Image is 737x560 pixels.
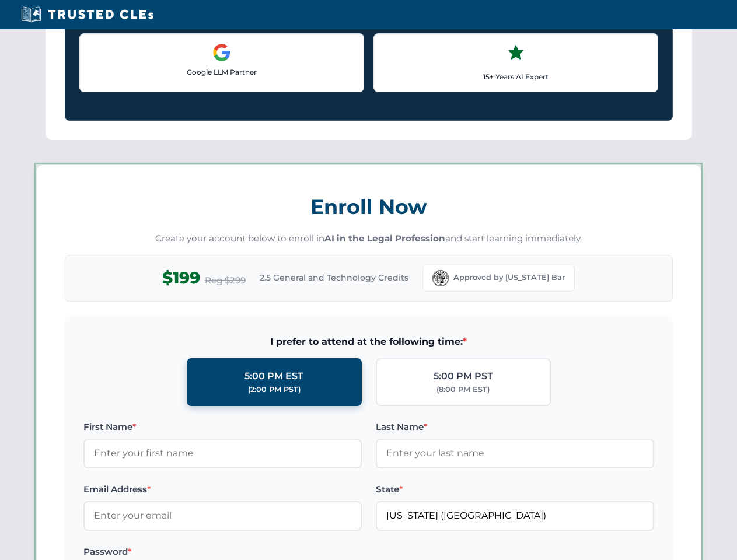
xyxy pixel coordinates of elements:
label: Email Address [83,482,362,496]
label: Last Name [376,420,654,434]
input: Florida (FL) [376,501,654,530]
div: 5:00 PM PST [434,369,493,384]
img: Trusted CLEs [18,6,157,23]
h3: Enroll Now [65,188,673,225]
span: 2.5 General and Technology Credits [260,271,408,284]
div: 5:00 PM EST [244,369,303,384]
p: Google LLM Partner [89,66,354,78]
strong: AI in the Legal Profession [324,233,445,244]
span: Reg $299 [205,274,246,288]
label: Password [83,545,362,559]
span: $199 [162,265,200,291]
span: Approved by [US_STATE] Bar [453,272,565,283]
input: Enter your last name [376,439,654,468]
img: Google [212,43,231,62]
p: Create your account below to enroll in and start learning immediately. [65,232,673,246]
label: State [376,482,654,496]
div: (2:00 PM PST) [248,384,301,395]
p: 15+ Years AI Expert [383,71,648,82]
input: Enter your email [83,501,362,530]
input: Enter your first name [83,439,362,468]
img: Florida Bar [432,270,449,286]
span: I prefer to attend at the following time: [83,334,654,349]
div: (8:00 PM EST) [436,384,490,395]
label: First Name [83,420,362,434]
